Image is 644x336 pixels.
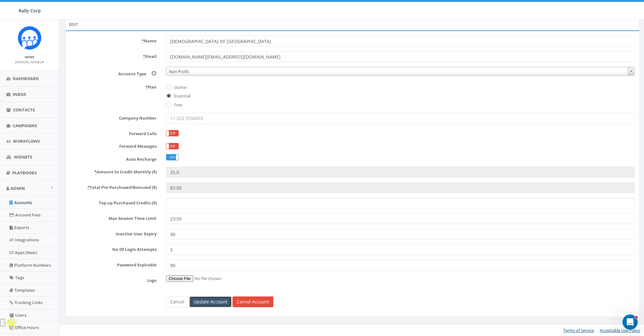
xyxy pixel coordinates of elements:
label: Amount to Credit Monthly ($) [66,167,161,175]
iframe: Intercom live chat [622,314,638,330]
abbr: required [142,38,144,44]
label: Auto Recharge [66,154,161,162]
input: Update Account [189,296,232,307]
label: Company Number [66,113,161,121]
img: Apollo [5,317,18,329]
label: Inactive User Expiry [66,229,161,237]
a: [PERSON_NAME] [15,59,44,65]
span: Add Account Type [146,71,157,77]
abbr: required [87,184,90,190]
label: Email [66,51,161,59]
span: Account Type [118,71,146,77]
small: [PERSON_NAME] [15,60,44,64]
span: Non Profit [166,67,634,76]
small: Name [25,55,34,59]
label: No Of Login Attempts [66,244,161,252]
span: Widgets [14,154,32,160]
label: Plan [66,82,161,90]
input: +1 222 3334455 [166,113,635,124]
span: Workflows [13,138,40,144]
a: Terms of Service [563,327,594,333]
div: OnOff [166,154,178,160]
span: Admin [10,185,25,191]
a: Acceptable Use Policy [600,327,640,333]
abbr: required [145,84,147,90]
div: OnOff [166,130,178,136]
a: Cancel Account [232,296,273,307]
label: Off [166,143,178,149]
div: OnOff [166,143,178,149]
span: Playbooks [12,170,37,176]
label: Password Expirable [66,260,161,268]
div: Edit [65,18,640,31]
label: Free [172,102,182,108]
abbr: required [143,53,145,59]
label: Top up Purchased Credits ($) [66,198,161,206]
label: Max Session Time Limit [66,213,161,221]
span: Contacts [13,107,35,113]
label: Forward Messages [66,141,161,149]
label: On [166,154,178,160]
label: Name [66,36,161,44]
label: Starter [172,84,187,91]
label: Off [166,130,178,136]
abbr: required [94,169,96,175]
span: Non Profit [166,67,635,76]
span: Dashboard [13,76,39,81]
label: Total Pre-Purchased/Bonused ($) [66,182,161,190]
label: Essential [172,93,190,99]
label: Forward Calls [66,128,161,137]
label: Logo [66,275,161,283]
span: Inbox [13,91,26,97]
span: Rally Corp [19,8,41,14]
a: Cancel [166,296,189,307]
span: Campaigns [13,123,37,128]
img: Icon_1.png [18,26,41,50]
